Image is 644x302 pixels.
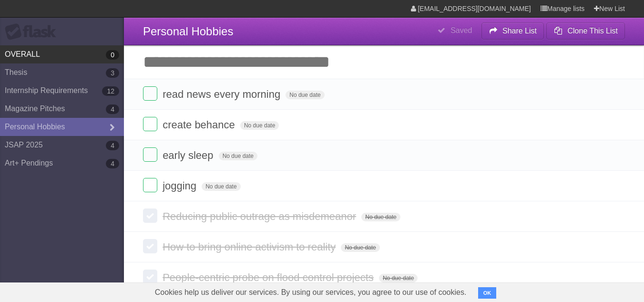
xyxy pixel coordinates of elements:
button: OK [478,287,497,299]
label: Done [143,86,157,101]
label: Done [143,270,157,284]
button: Share List [481,22,544,40]
span: Cookies help us deliver our services. By using our services, you agree to our use of cookies. [145,283,476,302]
span: No due date [286,91,324,99]
label: Done [143,208,157,223]
span: create behance [163,119,237,131]
span: Personal Hobbies [143,25,233,38]
b: Clone This List [567,27,618,35]
b: 3 [106,68,119,78]
label: Done [143,239,157,253]
span: early sleep [163,149,215,161]
label: Done [143,178,157,192]
span: read news every morning [163,88,283,100]
div: Flask [5,23,62,41]
label: Done [143,147,157,162]
label: Done [143,117,157,131]
b: 4 [106,159,119,168]
span: No due date [379,274,418,282]
span: No due date [361,213,400,221]
span: No due date [202,182,240,191]
b: 4 [106,104,119,114]
span: No due date [341,243,379,252]
b: Saved [450,26,472,34]
span: jogging [163,180,199,192]
span: How to bring online activism to reality [163,241,338,253]
span: People-centric probe on flood control projects [163,271,376,283]
span: No due date [240,121,279,130]
b: 12 [102,86,119,96]
b: Share List [502,27,537,35]
span: No due date [219,152,257,160]
b: 4 [106,141,119,150]
span: Reducing public outrage as misdemeanor [163,210,358,222]
b: 0 [106,50,119,60]
button: Clone This List [546,22,625,40]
